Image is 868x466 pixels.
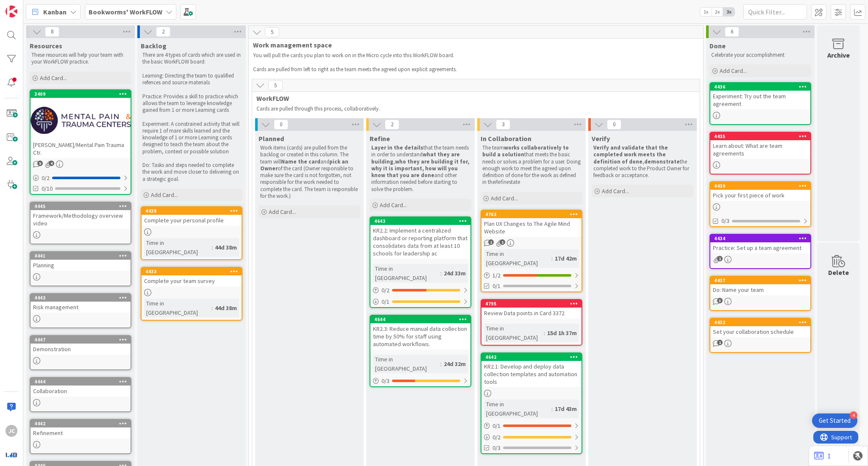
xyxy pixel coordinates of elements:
[710,140,810,159] div: Learn about: What are team agreements
[380,201,407,209] span: Add Card...
[602,187,629,195] span: Add Card...
[370,376,470,386] div: 0/3
[495,178,509,186] em: Refine
[482,144,581,186] p: The team that meets the basic needs or solves a problem for a user. Doing enough work to meet the...
[18,1,39,11] span: Support
[711,52,810,58] p: Celebrate your accomplishment
[370,323,470,349] div: KR2.3: Reduce manual data collection time by 50% for staff using automated workflows.
[371,144,470,193] p: that the team needs in order to understand , and other information needed before starting to solv...
[31,427,131,438] div: Refinement
[714,133,810,139] div: 4435
[710,319,810,326] div: 4432
[481,308,581,319] div: Review Data points in Card 3372
[370,225,470,259] div: KR2.2: Implement a centralized dashboard or reporting platform that consolidates data from at lea...
[31,90,131,98] div: 3409
[714,236,810,241] div: 4434
[253,41,693,49] span: Work management space
[260,158,350,172] strong: pick an Owner
[151,191,178,199] span: Add Card...
[544,328,545,338] span: :
[710,242,810,253] div: Practice: Set up a team agreement
[710,277,810,284] div: 4437
[213,303,239,313] div: 44d 38m
[481,211,581,218] div: 4763
[268,80,283,90] span: 5
[144,299,211,317] div: Time in [GEOGRAPHIC_DATA]
[31,260,131,271] div: Planning
[593,144,669,165] strong: Verify and validate that the completed work meets the definition of done
[374,218,470,224] div: 4643
[551,404,553,413] span: :
[709,42,726,50] span: Done
[30,42,62,50] span: Resources
[743,4,807,19] input: Quick Filter...
[89,8,162,16] b: Bookworms' WorkFLOW
[481,300,581,308] div: 4795
[34,337,131,343] div: 4447
[253,66,689,73] p: Cards are pulled from left to right as the team meets the agreed upon explicit agreements.
[31,420,131,438] div: 4442Refinement
[484,324,544,342] div: Time in [GEOGRAPHIC_DATA]
[553,404,579,413] div: 17d 43m
[710,284,810,295] div: Do: Name your team
[500,239,505,245] span: 1
[488,239,494,245] span: 1
[371,158,470,179] strong: who they are building it for, why it is important, how will you know that you are done
[45,27,59,37] span: 8
[492,282,501,291] span: 0/1
[485,301,581,307] div: 4795
[31,378,131,386] div: 4444
[710,182,810,190] div: 4439
[142,121,241,155] p: Experiment: A constrained activity that will require 1 of mare skills learned and the knowledge o...
[492,444,501,452] span: 0/3
[6,425,17,437] div: JC
[49,161,54,166] span: 4
[481,270,581,281] div: 1/2
[211,303,213,313] span: :
[492,422,501,430] span: 0 / 1
[31,420,131,427] div: 4442
[213,243,239,252] div: 44d 38m
[34,421,131,427] div: 4442
[491,194,518,202] span: Add Card...
[6,6,17,17] img: Visit kanbanzone.com
[31,52,130,66] p: These resources will help your team with your WorkFLOW practice.
[43,7,67,17] span: Kanban
[717,340,723,345] span: 1
[142,93,241,114] p: Practice: Provides a skill to practice which allows the team to leverage knowledge gained from 1 ...
[607,119,621,130] span: 0
[725,27,739,37] span: 6
[142,268,242,275] div: 4433
[592,134,610,143] span: Verify
[381,377,389,386] span: 0 / 3
[442,359,468,369] div: 24d 32m
[142,215,242,226] div: Complete your personal profile
[31,386,131,397] div: Collaboration
[31,294,131,313] div: 4443Risk management
[31,336,131,355] div: 4447Demonstration
[256,94,689,103] span: WorkFLOW
[31,139,131,158] div: [PERSON_NAME]/Mental Pain Trauma Ctr.
[31,202,131,229] div: 4445Framework/Methodology overview video
[281,158,320,165] strong: Name the card
[373,264,440,283] div: Time in [GEOGRAPHIC_DATA]
[142,162,241,183] p: Do: Tasks and steps needed to complete the work and move closer to delivering on a strategic goal.
[710,319,810,337] div: 4432Set your collaboration schedule
[492,271,501,280] span: 1 / 2
[714,84,810,90] div: 4436
[260,144,359,200] p: Work items (cards) are pulled from the backlog or created in this column. The team will and of th...
[814,451,831,461] a: 1
[593,144,692,179] p: , the completed work to the Product Owner for feedback or acceptance.
[381,297,389,306] span: 0 / 1
[850,411,857,419] div: 4
[710,326,810,337] div: Set your collaboration schedule
[370,217,470,259] div: 4643KR2.2: Implement a centralized dashboard or reporting platform that consolidates data from at...
[481,218,581,237] div: Plan UX Changes to The Agile Mind Website
[374,316,470,322] div: 4644
[710,277,810,295] div: 4437Do: Name your team
[370,134,390,143] span: Refine
[371,144,423,151] strong: Layer in the details
[31,336,131,344] div: 4447
[370,217,470,225] div: 4643
[710,133,810,140] div: 4435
